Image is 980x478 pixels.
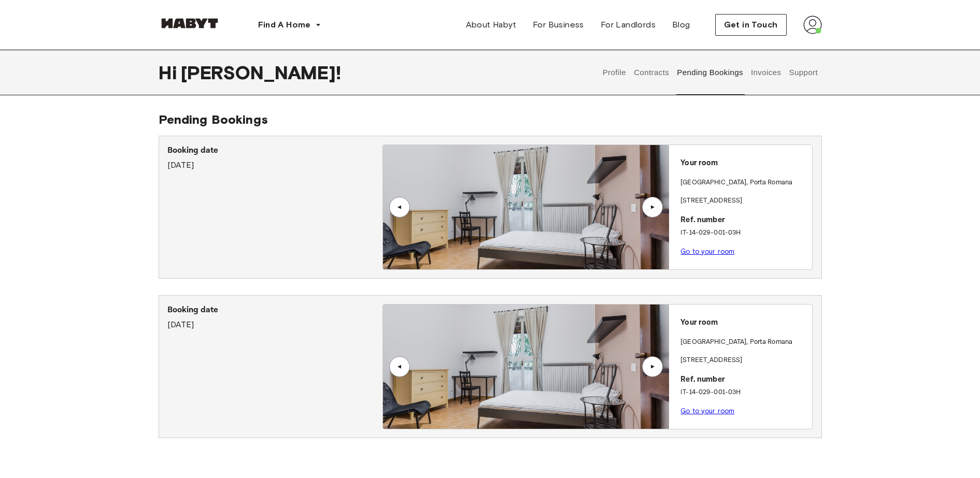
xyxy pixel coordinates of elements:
span: Find A Home [258,19,311,31]
p: IT-14-029-001-03H [680,228,808,238]
p: [STREET_ADDRESS] [680,196,808,206]
span: Get in Touch [724,19,778,31]
button: Contracts [633,50,671,95]
p: Your room [680,317,808,329]
img: Habyt [159,18,221,28]
a: Go to your room [680,407,734,415]
a: Blog [664,15,699,35]
span: For Business [533,19,584,31]
span: Pending Bookings [159,112,268,127]
div: [DATE] [167,144,382,171]
a: Go to your room [680,248,734,255]
p: IT-14-029-001-03H [680,387,808,398]
p: [GEOGRAPHIC_DATA] , Porta Romana [680,178,792,188]
span: For Landlords [601,19,656,31]
img: avatar [803,16,822,34]
button: Profile [601,50,628,95]
p: Ref. number [680,374,808,386]
div: ▲ [394,364,405,370]
div: ▲ [394,204,405,210]
p: [GEOGRAPHIC_DATA] , Porta Romana [680,337,792,347]
button: Pending Bookings [676,50,745,95]
p: Booking date [167,304,382,316]
span: Blog [672,19,690,31]
p: Ref. number [680,214,808,226]
div: ▲ [647,204,658,210]
button: Invoices [749,50,782,95]
p: [STREET_ADDRESS] [680,355,808,366]
span: About Habyt [466,19,516,31]
img: Image of the room [383,305,669,429]
div: [DATE] [167,304,382,331]
span: Hi [159,62,181,83]
a: For Business [524,15,592,35]
img: Image of the room [383,145,669,269]
div: user profile tabs [599,50,821,95]
button: Get in Touch [715,14,787,36]
a: About Habyt [458,15,524,35]
button: Support [788,50,819,95]
p: Your room [680,157,808,169]
a: For Landlords [592,15,664,35]
div: ▲ [647,364,658,370]
p: Booking date [167,144,382,157]
button: Find A Home [250,15,330,35]
span: [PERSON_NAME] ! [181,62,341,83]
